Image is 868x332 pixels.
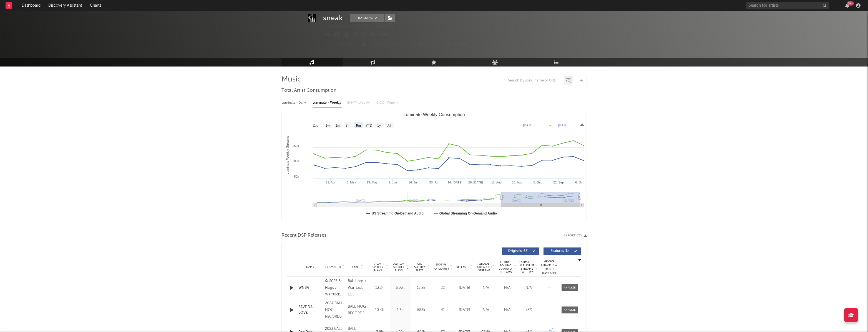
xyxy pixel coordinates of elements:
[372,211,424,215] text: US Streaming On-Demand Audio
[282,110,587,221] svg: Luminate Weekly Consumption
[389,181,397,184] text: 2. Jun
[325,278,345,298] div: © 2025 Ball Hogs / Warrlock LLC
[477,262,492,272] span: Global ATD Audio Streams
[323,24,399,30] div: [GEOGRAPHIC_DATA] | Hip-Hop/Rap
[348,303,368,317] div: BALL HOG RECORDS
[541,259,557,275] div: Global Streaming Trend (Last 60D)
[325,124,330,127] text: 1w
[346,124,350,127] text: 3m
[746,2,829,9] input: Search for artists
[391,262,406,272] span: Last Day Spotify Plays
[292,159,299,163] text: 100k
[468,181,483,184] text: 28. [DATE]
[510,15,528,19] span: 9,666
[533,181,542,184] text: 8. Sep
[847,1,854,6] div: 99 +
[510,44,543,48] span: Jump Score: 84.1
[510,30,521,34] span: 20
[410,40,442,48] a: Benchmark
[433,263,449,271] span: Spotify Popularity
[447,181,462,184] text: 14. [DATE]
[298,285,322,291] a: WNBA
[502,247,539,255] button: Originals(68)
[350,14,384,22] button: Tracking
[352,265,360,269] span: Label
[549,23,565,26] span: 3,485
[365,124,372,127] text: YTD
[285,136,289,175] text: Luminate Weekly Streams
[845,3,849,8] button: 99+
[498,261,513,274] span: Global Rolling 7D Audio Streams
[549,123,552,127] text: →
[412,307,430,313] div: 583k
[412,285,430,291] div: 13.2k
[371,40,407,48] button: Email AlertsOn
[544,247,581,255] button: Features(6)
[408,181,418,184] text: 16. Jun
[455,307,474,313] div: [DATE]
[553,181,564,184] text: 22. Sep
[547,249,573,253] span: Features ( 6 )
[371,262,385,272] span: 7 Day Spotify Plays
[403,112,465,117] text: Luminate Weekly Consumption
[477,285,495,291] div: N/A
[298,305,322,315] a: SAVE DA LOVE
[498,307,517,313] div: N/A
[510,38,563,41] span: 63,150 Monthly Listeners
[325,300,345,320] div: 2024 BALL HOG RECORDS
[356,124,361,127] text: 6m
[391,307,409,313] div: 1.6k
[391,285,409,291] div: 5.93k
[323,14,343,22] div: sneak
[429,181,439,184] text: 30. Jun
[433,285,452,291] div: 22
[549,15,567,19] span: 13,093
[523,123,534,127] text: [DATE]
[445,40,471,48] button: Summary
[292,144,299,147] text: 150k
[456,265,469,269] span: Released
[564,234,587,237] button: Export CSV
[326,181,335,184] text: 21. Apr
[347,181,356,184] text: 5. May
[510,23,527,26] span: 1,210
[281,232,326,239] span: Recent DSP Releases
[366,181,378,184] text: 19. May
[387,124,391,127] text: All
[418,41,439,48] span: Benchmark
[505,78,564,83] input: Search by song name or URL
[378,32,388,39] button: Edit
[371,307,389,313] div: 10.4k
[377,124,381,127] text: 1y
[498,285,517,291] div: N/A
[335,124,340,127] text: 1m
[313,124,321,127] text: Zoom
[294,175,299,178] text: 50k
[491,181,501,184] text: 11. Aug
[348,278,368,298] div: Ball Hogs / Warrlock LLC
[371,285,389,291] div: 13.2k
[575,181,583,184] text: 6. Oct
[519,307,538,313] div: <5%
[505,249,531,253] span: Originals ( 68 )
[298,265,322,269] div: Name
[452,43,468,46] span: Summary
[512,181,522,184] text: 25. Aug
[455,285,474,291] div: [DATE]
[519,285,538,291] div: N/A
[519,261,535,274] span: Estimated % Playlist Streams Last Day
[433,307,452,313] div: 41
[439,211,497,215] text: Global Streaming On-Demand Audio
[477,307,495,313] div: N/A
[323,40,358,48] button: Tracking
[558,123,568,127] text: [DATE]
[399,43,404,46] em: On
[281,98,307,108] div: Luminate - Daily
[313,98,342,108] div: Luminate - Weekly
[325,265,341,269] span: Copyright
[412,262,427,272] span: ATD Spotify Plays
[281,87,336,94] span: Total Artist Consumption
